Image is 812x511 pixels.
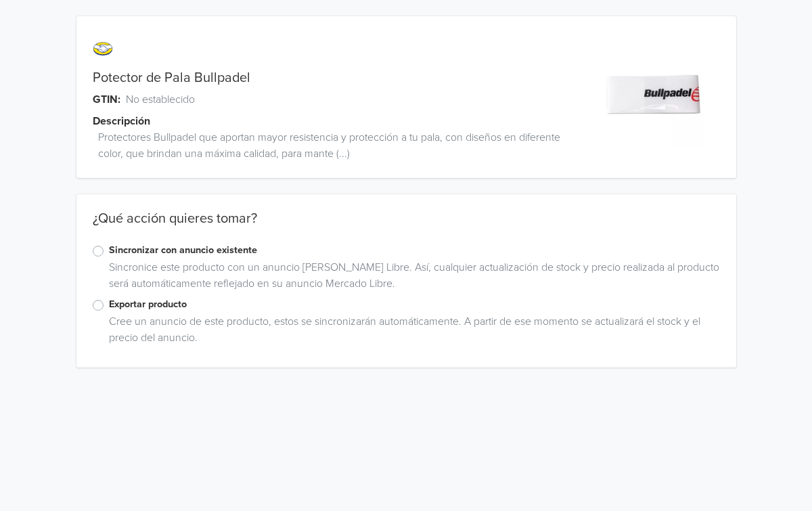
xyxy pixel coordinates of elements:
span: GTIN: [93,91,120,108]
span: Protectores Bullpadel que aportan mayor resistencia y protección a tu pala, con diseños en difere... [98,129,587,162]
img: product_image [602,43,704,146]
span: No establecido [126,91,195,108]
label: Sincronizar con anuncio existente [109,243,720,258]
label: Exportar producto [109,297,720,312]
div: ¿Qué acción quieres tomar? [76,210,736,243]
a: Potector de Pala Bullpadel [93,70,250,86]
span: Descripción [93,113,150,129]
div: Sincronice este producto con un anuncio [PERSON_NAME] Libre. Así, cualquier actualización de stoc... [104,259,720,297]
div: Cree un anuncio de este producto, estos se sincronizarán automáticamente. A partir de ese momento... [104,313,720,351]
